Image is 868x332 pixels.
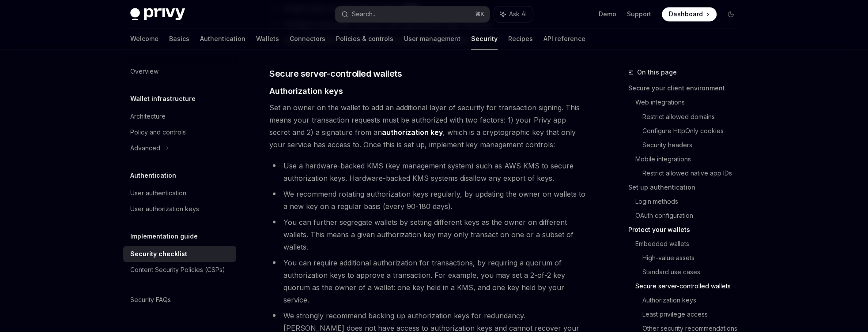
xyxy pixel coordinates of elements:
div: User authorization keys [130,204,199,214]
a: Configure HttpOnly cookies [642,123,745,138]
button: Search...⌘K [335,6,490,22]
div: Policy and controls [130,127,186,138]
a: Security [471,28,498,49]
h5: Implementation guide [130,231,198,242]
a: Architecture [123,108,236,124]
span: On this page [637,67,677,78]
a: API reference [543,28,585,49]
a: Support [627,10,651,19]
button: Toggle dark mode [724,7,738,21]
li: Use a hardware-backed KMS (key management system) such as AWS KMS to secure authorization keys. H... [269,159,588,184]
button: Ask AI [494,6,533,22]
a: Least privilege access [642,307,745,321]
a: Embedded wallets [635,236,745,250]
a: Authentication [200,28,245,49]
span: Secure server-controlled wallets [269,67,402,80]
div: Architecture [130,111,166,122]
a: Dashboard [662,7,717,21]
a: Policies & controls [336,28,393,49]
div: Security checklist [130,249,187,259]
a: Login methods [635,194,745,208]
a: Authorization keys [642,293,745,307]
a: Connectors [290,28,325,49]
a: Restrict allowed domains [642,109,745,123]
a: Secure server-controlled wallets [635,279,745,293]
a: High-value assets [642,250,745,265]
a: Set up authentication [628,180,745,194]
a: Basics [169,28,189,49]
a: Overview [123,63,236,79]
a: Protect your wallets [628,222,745,236]
a: Demo [599,10,616,19]
a: Restrict allowed native app IDs [642,166,745,180]
a: authorization key [382,127,443,137]
h5: Authentication [130,170,176,181]
li: You can require additional authorization for transactions, by requiring a quorum of authorization... [269,256,588,306]
span: Authorization keys [269,85,343,97]
li: We recommend rotating authorization keys regularly, by updating the owner on wallets to a new key... [269,187,588,212]
a: Standard use cases [642,265,745,279]
a: OAuth configuration [635,208,745,222]
a: Wallets [256,28,279,49]
div: Overview [130,66,159,77]
span: Dashboard [669,10,703,19]
a: Security headers [642,138,745,152]
div: Search... [352,9,377,19]
a: User authentication [123,185,236,201]
h5: Wallet infrastructure [130,93,196,104]
span: Ask AI [509,10,527,19]
a: Security checklist [123,246,236,262]
a: Welcome [130,28,159,49]
span: Set an owner on the wallet to add an additional layer of security for transaction signing. This m... [269,101,588,150]
a: Security FAQs [123,292,236,308]
div: Content Security Policies (CSPs) [130,265,225,275]
span: ⌘ K [475,11,484,18]
div: Advanced [130,143,160,153]
a: Recipes [508,28,533,49]
a: User management [404,28,460,49]
a: User authorization keys [123,201,236,217]
a: Mobile integrations [635,152,745,166]
div: User authentication [130,188,186,198]
div: Security FAQs [130,295,171,305]
a: Web integrations [635,95,745,109]
a: Secure your client environment [628,81,745,95]
li: You can further segregate wallets by setting different keys as the owner on different wallets. Th... [269,216,588,253]
img: dark logo [130,8,185,20]
a: Content Security Policies (CSPs) [123,262,236,278]
a: Policy and controls [123,124,236,140]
